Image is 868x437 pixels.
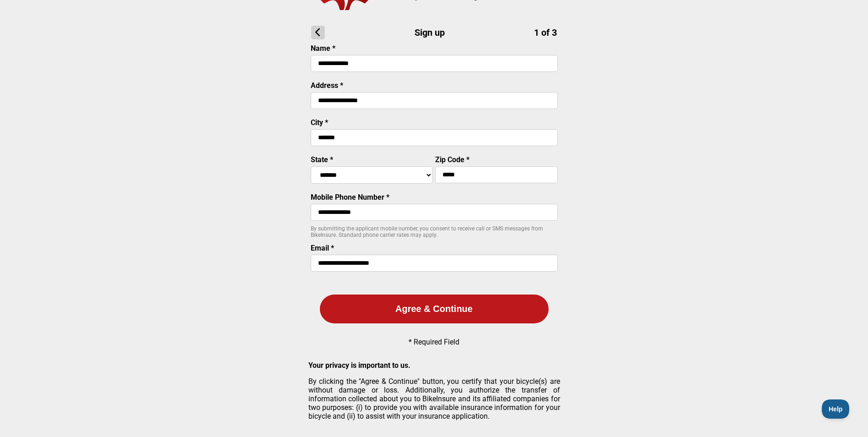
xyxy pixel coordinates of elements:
[308,361,410,370] strong: Your privacy is important to us.
[311,81,343,90] label: Address *
[311,225,558,238] p: By submitting the applicant mobile number, you consent to receive call or SMS messages from BikeI...
[311,193,389,202] label: Mobile Phone Number *
[311,118,328,127] label: City *
[311,44,335,53] label: Name *
[822,399,850,419] iframe: Toggle Customer Support
[311,244,334,252] label: Email *
[534,27,557,38] span: 1 of 3
[435,155,469,164] label: Zip Code *
[308,377,560,421] p: By clicking the "Agree & Continue" button, you certify that your bicycle(s) are without damage or...
[320,295,549,323] button: Agree & Continue
[311,155,333,164] label: State *
[311,26,557,39] h1: Sign up
[409,338,459,346] p: * Required Field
